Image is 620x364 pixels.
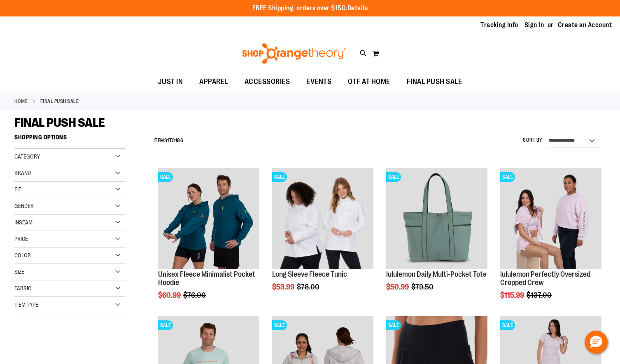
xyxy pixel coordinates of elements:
span: $53.99 [272,283,296,291]
label: Sort By [523,137,543,144]
strong: FINAL PUSH SALE [40,98,79,105]
button: Hello, have a question? Let’s chat. [585,331,608,354]
span: Category [14,153,40,160]
span: SALE [272,320,287,330]
img: lululemon Daily Multi-Pocket Tote [386,168,487,269]
a: Create an Account [558,21,612,30]
img: Product image for Fleece Long Sleeve [272,168,373,269]
span: JUST IN [158,72,183,91]
div: product [382,164,492,312]
a: Tracking Info [480,21,518,30]
span: $79.50 [411,283,435,291]
span: ACCESSORIES [245,72,290,91]
span: OTF AT HOME [348,72,390,91]
a: EVENTS [298,72,340,91]
div: product [268,164,378,312]
span: SALE [500,172,515,182]
span: Fit [14,186,21,193]
span: EVENTS [306,72,331,91]
p: FREE Shipping, orders over $150. [252,4,368,13]
span: $115.99 [500,291,525,299]
a: lululemon Daily Multi-Pocket ToteSALE [386,168,487,271]
a: Sign In [524,21,544,30]
span: Fabric [14,285,31,292]
span: 186 [175,138,184,143]
span: $76.00 [183,291,207,299]
a: OTF AT HOME [340,72,399,91]
span: FINAL PUSH SALE [14,116,105,130]
span: Brand [14,170,31,176]
img: lululemon Perfectly Oversized Cropped Crew [500,168,601,269]
span: SALE [158,320,173,330]
a: Long Sleeve Fleece Tunic [272,270,347,278]
span: APPAREL [199,72,228,91]
span: SALE [158,172,173,182]
div: product [496,164,606,320]
span: Gender [14,203,34,209]
span: SALE [386,320,401,330]
div: product [154,164,263,320]
a: Product image for Fleece Long SleeveSALE [272,168,373,271]
img: Unisex Fleece Minimalist Pocket Hoodie [158,168,259,269]
img: Shop Orangetheory [241,43,347,64]
a: APPAREL [191,72,236,91]
a: Unisex Fleece Minimalist Pocket Hoodie [158,270,255,287]
a: FINAL PUSH SALE [399,72,471,91]
span: Inseam [14,219,33,226]
a: lululemon Daily Multi-Pocket Tote [386,270,487,278]
a: ACCESSORIES [236,72,298,91]
a: lululemon Perfectly Oversized Cropped Crew [500,270,590,287]
a: Home [14,98,28,105]
strong: Shopping Options [14,130,126,149]
span: $50.99 [386,283,410,291]
span: Price [14,236,28,242]
h2: Items to [154,134,184,147]
a: Unisex Fleece Minimalist Pocket HoodieSALE [158,168,259,271]
span: 1 [167,138,169,143]
span: $78.00 [297,283,321,291]
span: Size [14,268,24,275]
a: Details [347,5,368,12]
span: SALE [272,172,287,182]
span: SALE [386,172,401,182]
span: Item Type [14,301,38,308]
a: lululemon Perfectly Oversized Cropped CrewSALE [500,168,601,271]
span: $137.00 [527,291,553,299]
span: Color [14,252,31,259]
span: SALE [500,320,515,330]
span: FINAL PUSH SALE [407,72,462,91]
span: $60.99 [158,291,182,299]
a: JUST IN [150,72,191,91]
